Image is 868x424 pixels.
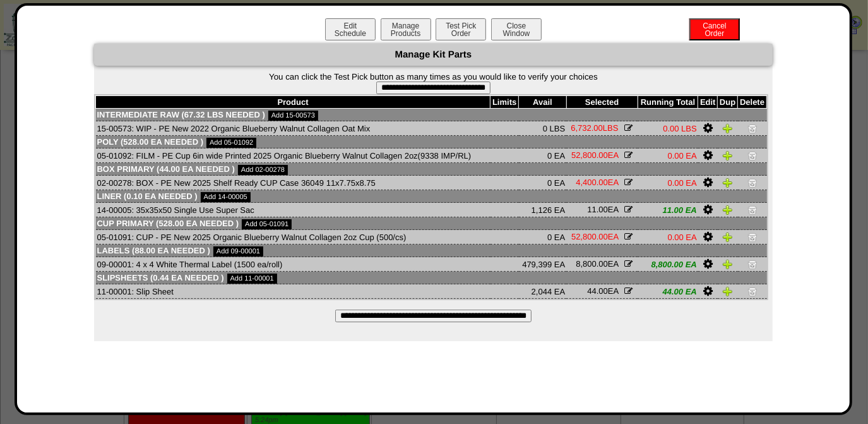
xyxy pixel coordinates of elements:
span: EA [571,232,618,241]
a: Add 11-00001 [227,274,277,284]
td: 44.00 EA [638,284,698,299]
td: 05-01091: CUP - PE New 2025 Organic Blueberry Walnut Collagen 2oz Cup (500/cs) [96,230,490,245]
a: CloseWindow [490,28,543,38]
img: Delete Item [747,123,758,133]
td: Cup Primary (528.00 EA needed ) [96,217,767,230]
img: Duplicate Item [723,259,733,269]
td: 11-00001: Slip Sheet [96,284,490,299]
td: Labels (88.00 EA needed ) [96,245,767,257]
td: 2,044 EA [519,284,566,299]
span: 44.00 [587,286,608,296]
td: 05-01092: FILM - PE Cup 6in wide Printed 2025 Organic Blueberry Walnut Collagen 2oz(9338 IMP/RL) [96,148,490,163]
td: Intermediate Raw (67.32 LBS needed ) [96,109,767,121]
span: 4,400.00 [576,178,608,187]
th: Limits [490,96,519,109]
span: EA [587,205,618,214]
th: Edit [698,96,718,109]
td: 0 EA [519,176,566,190]
span: 52,800.00 [571,150,608,160]
th: Running Total [638,96,698,109]
td: 0.00 EA [638,148,698,163]
img: Delete Item [747,205,758,215]
form: You can click the Test Pick button as many times as you would like to verify your choices [94,72,773,94]
img: Duplicate Item [723,178,733,188]
a: Add 09-00001 [213,246,263,257]
span: LBS [571,123,618,133]
td: 0 LBS [519,121,566,136]
td: 0.00 LBS [638,121,698,136]
td: 0 EA [519,230,566,245]
img: Duplicate Item [723,123,733,133]
button: EditSchedule [325,18,376,40]
td: Liner (0.10 EA needed ) [96,190,767,203]
td: 14-00005: 35x35x50 Single Use Super Sac [96,203,490,217]
th: Selected [566,96,638,109]
td: 1,126 EA [519,203,566,217]
td: 09-00001: 4 x 4 White Thermal Label (1500 ea/roll) [96,257,490,272]
a: Add 15-00573 [268,111,318,121]
img: Duplicate Item [723,286,733,296]
th: Delete [738,96,767,109]
span: EA [576,259,618,269]
img: Delete Item [747,150,758,161]
span: EA [587,286,618,296]
img: Duplicate Item [723,150,733,161]
a: Add 02-00278 [238,165,288,175]
th: Avail [519,96,566,109]
button: CancelOrder [689,18,740,40]
img: Delete Item [747,178,758,188]
td: 479,399 EA [519,257,566,272]
td: 15-00573: WIP - PE New 2022 Organic Blueberry Walnut Collagen Oat Mix [96,121,490,136]
button: ManageProducts [381,18,431,40]
a: Add 05-01092 [206,138,256,148]
span: 52,800.00 [571,232,608,241]
img: Duplicate Item [723,205,733,215]
td: Slipsheets (0.44 EA needed ) [96,272,767,284]
span: EA [576,178,618,187]
td: 02-00278: BOX - PE New 2025 Shelf Ready CUP Case 36049 11x7.75x8.75 [96,176,490,190]
td: 0 EA [519,148,566,163]
a: Add 14-00005 [201,192,251,202]
div: Manage Kit Parts [94,44,773,66]
button: CloseWindow [491,18,542,40]
td: 0.00 EA [638,176,698,190]
span: EA [571,150,618,160]
th: Dup [718,96,738,109]
td: 8,800.00 EA [638,257,698,272]
td: 0.00 EA [638,230,698,245]
img: Duplicate Item [723,232,733,242]
button: Test PickOrder [436,18,486,40]
td: Box Primary (44.00 EA needed ) [96,163,767,176]
img: Delete Item [747,259,758,269]
span: 6,732.00 [571,123,603,133]
img: Delete Item [747,232,758,242]
img: Delete Item [747,286,758,296]
td: Poly (528.00 EA needed ) [96,136,767,148]
span: 11.00 [587,205,608,214]
span: 8,800.00 [576,259,608,269]
a: Add 05-01091 [242,219,292,229]
th: Product [96,96,490,109]
td: 11.00 EA [638,203,698,217]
